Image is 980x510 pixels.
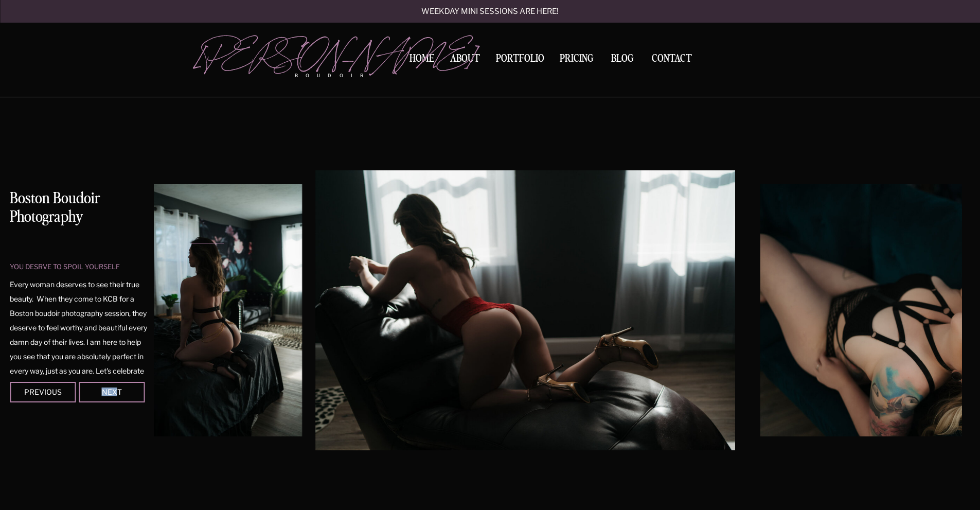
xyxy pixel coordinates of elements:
[492,54,548,67] a: Portfolio
[394,8,586,16] a: Weekday mini sessions are here!
[10,277,148,366] p: Every woman deserves to see their true beauty. When they come to KCB for a Boston boudoir photogr...
[557,54,597,67] a: Pricing
[648,54,696,64] a: Contact
[295,72,380,79] p: boudoir
[315,170,735,450] img: Woman leaning on a chaise lounge wearing red lingerie and high heels gazes out a window in her lu...
[10,262,136,271] p: you desrve to spoil yourself
[12,389,74,395] div: Previous
[607,54,638,63] a: BLOG
[81,389,142,395] div: Next
[195,37,380,67] a: [PERSON_NAME]
[134,184,301,436] img: woman kneeling on black bed wearing black lingerie with gold chains in a luxury boudoir photograp...
[10,189,147,230] h1: Boston Boudoir Photography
